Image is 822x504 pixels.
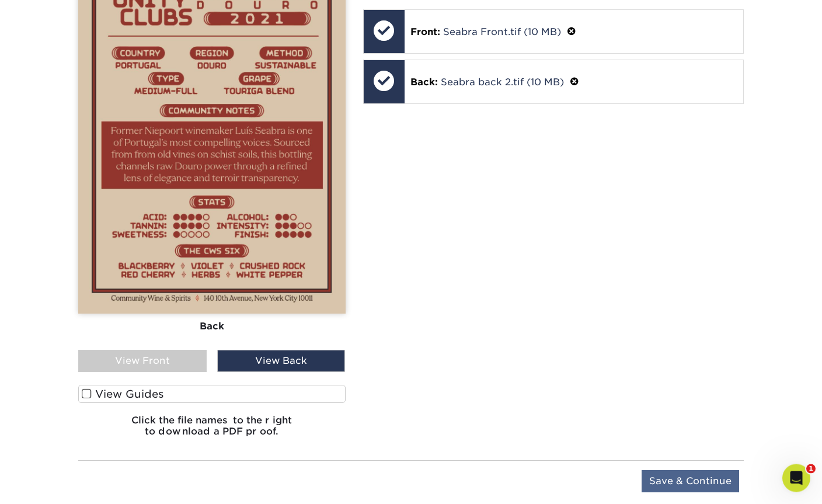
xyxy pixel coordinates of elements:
span: 1 [806,464,816,474]
a: Seabra back 2.tif (10 MB) [441,77,564,88]
div: Back [78,314,346,340]
span: Front: [410,27,440,38]
div: View Back [217,350,346,373]
a: Seabra Front.tif (10 MB) [443,27,561,38]
input: Save & Continue [642,471,739,493]
iframe: Intercom live chat [782,464,810,492]
h6: Click the file names to the right to download a PDF proof. [78,415,346,447]
div: View Front [78,350,207,373]
span: Back: [410,77,438,88]
label: View Guides [78,385,346,404]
